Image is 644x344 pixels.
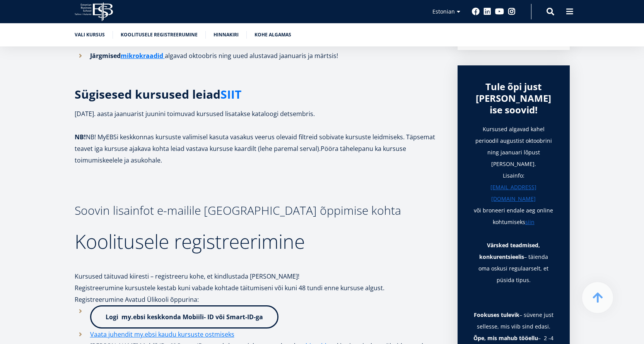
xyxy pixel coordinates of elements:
strong: NB! [75,133,86,141]
a: Youtube [495,8,504,15]
a: Kohe algamas [255,31,291,39]
strong: Värsked teadmised, konkurentsieelis [479,241,540,260]
strong: Sügisesed kursused leiad [75,86,241,102]
a: Vali kursus [75,31,105,39]
a: Hinnakiri [214,31,239,39]
strong: Järgmised [90,51,165,60]
a: [EMAIL_ADDRESS][DOMAIN_NAME] [473,181,554,205]
a: Vaata juhendit my.ebsi kaudu kursuste ostmiseks [90,329,234,340]
strong: Fookuses tulevik [474,311,519,318]
a: m [121,50,127,62]
h3: Soovin lisainfot e-mailile [GEOGRAPHIC_DATA] õppimise kohta [75,205,442,216]
h1: Kursused algavad kahel perioodil augustist oktoobrini ning jaanuari lõpust [PERSON_NAME]. Lisainf... [473,123,554,228]
a: Logi my.ebsi keskkonda Mobiili- ID või Smart-ID-ga [90,305,278,329]
a: SIIT [220,89,241,100]
strong: Õpe, mis mahub tööellu [473,334,538,342]
a: Facebook [472,8,480,15]
p: – täienda oma oskusi regulaarselt, et püsida tipus. [473,240,554,286]
p: [DATE]. aasta jaanuarist juunini toimuvad kursused lisatakse kataloogi detsembris. NB! MyEBSi kes... [75,108,442,166]
h1: – süvene just sellesse, mis viib sind edasi. [473,309,554,332]
h2: Koolitusele registreerimine [75,232,442,251]
p: Kursused täituvad kiiresti – registreeru kohe, et kindlustada [PERSON_NAME]! Registreerumine kurs... [75,259,442,305]
li: algavad oktoobris ning uued alustavad jaanuaris ja märtsis! [75,50,442,62]
a: ikrokraadid [127,50,163,62]
div: Tule õpi just [PERSON_NAME] ise soovid! [473,81,554,116]
a: Koolitusele registreerumine [121,31,198,39]
a: Linkedin [483,8,491,15]
a: siin [525,216,535,228]
a: Instagram [508,8,516,15]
